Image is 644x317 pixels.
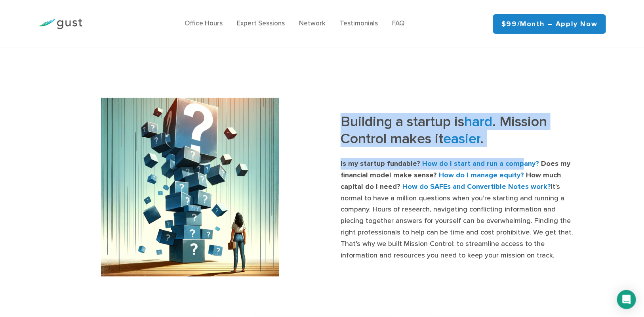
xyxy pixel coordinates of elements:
[617,290,636,309] div: Open Intercom Messenger
[237,19,285,27] a: Expert Sessions
[38,19,82,29] img: Gust Logo
[439,171,524,179] strong: How do I manage equity?
[341,159,420,168] strong: Is my startup fundable?
[299,19,326,27] a: Network
[341,159,570,179] strong: Does my financial model make sense?
[185,19,223,27] a: Office Hours
[493,14,606,34] a: $99/month – Apply Now
[443,130,480,147] span: easier
[101,98,279,277] img: Startup founder feeling the pressure of a big stack of unknowns
[341,113,580,153] h3: Building a startup is . Mission Control makes it .
[341,171,561,191] strong: How much capital do I need?
[341,158,580,261] p: It’s normal to have a million questions when you’re starting and running a company. Hours of rese...
[340,19,378,27] a: Testimonials
[392,19,404,27] a: FAQ
[402,183,551,191] strong: How do SAFEs and Convertible Notes work?
[422,159,539,168] strong: How do I start and run a company?
[464,113,492,130] span: hard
